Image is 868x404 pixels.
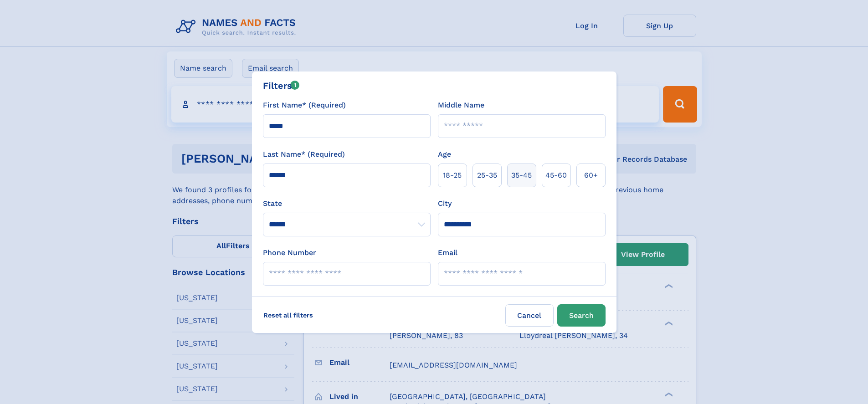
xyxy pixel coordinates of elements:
[263,149,345,160] label: Last Name* (Required)
[545,170,567,181] span: 45‑60
[557,304,606,327] button: Search
[263,100,346,111] label: First Name* (Required)
[438,247,457,258] label: Email
[263,79,300,92] div: Filters
[438,100,484,111] label: Middle Name
[505,304,554,327] label: Cancel
[438,198,452,209] label: City
[477,170,497,181] span: 25‑35
[443,170,462,181] span: 18‑25
[438,149,451,160] label: Age
[584,170,598,181] span: 60+
[257,304,319,326] label: Reset all filters
[263,198,431,209] label: State
[263,247,316,258] label: Phone Number
[511,170,532,181] span: 35‑45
